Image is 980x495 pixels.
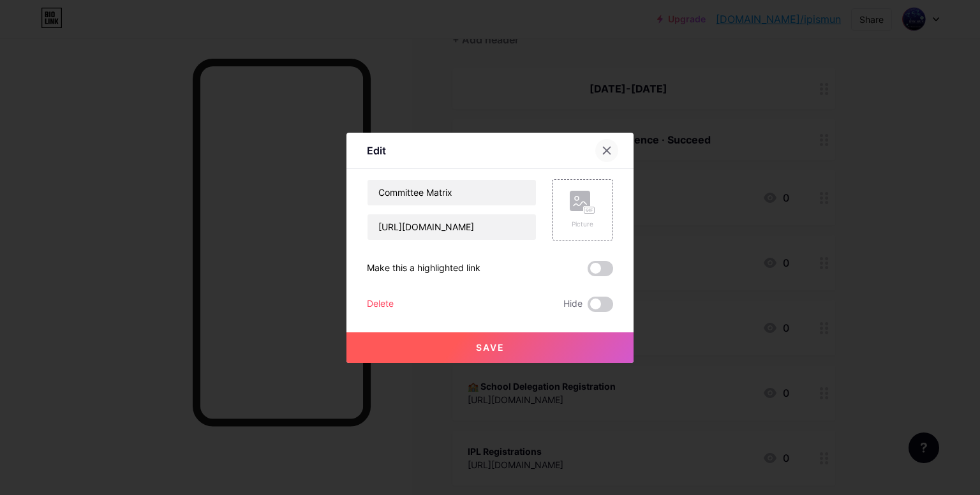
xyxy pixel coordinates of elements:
span: Hide [563,297,583,312]
div: Edit [367,143,386,158]
span: Save [476,342,505,353]
input: URL [367,214,536,240]
input: Title [367,180,536,205]
div: Picture [570,219,595,229]
button: Save [346,332,634,363]
div: Delete [367,297,394,312]
div: Make this a highlighted link [367,261,480,276]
